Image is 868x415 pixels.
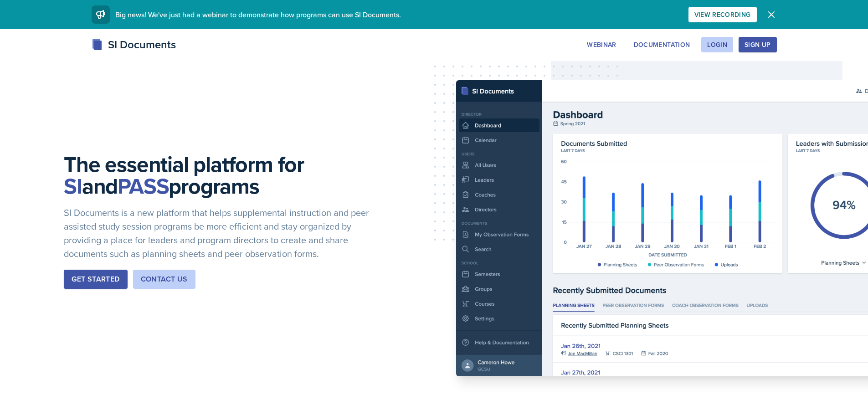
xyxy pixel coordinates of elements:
[587,41,616,48] div: Webinar
[133,270,195,289] button: Contact Us
[707,41,727,48] div: Login
[581,37,622,52] button: Webinar
[701,37,733,52] button: Login
[688,7,757,22] button: View Recording
[634,41,690,48] div: Documentation
[141,274,188,285] div: Contact Us
[739,37,776,52] button: Sign Up
[694,11,751,18] div: View Recording
[72,274,119,285] div: Get Started
[115,10,401,20] span: Big news! We've just had a webinar to demonstrate how programs can use SI Documents.
[64,270,127,289] button: Get Started
[745,41,770,48] div: Sign Up
[628,37,696,52] button: Documentation
[92,36,176,53] div: SI Documents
